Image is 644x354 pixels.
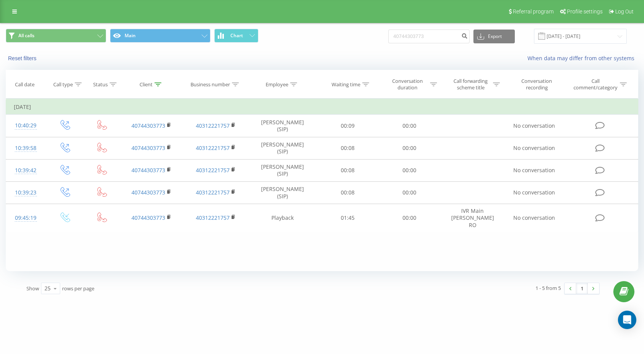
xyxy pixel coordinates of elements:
div: Call forwarding scheme title [450,78,491,91]
a: 40744303773 [131,189,165,196]
span: No conversation [513,214,555,221]
div: Business number [191,81,230,88]
a: 1 [576,283,588,294]
span: Chart [230,33,243,38]
td: 00:08 [317,181,379,204]
td: [PERSON_NAME] (SIP) [248,137,317,159]
td: [DATE] [6,99,638,115]
td: 00:00 [379,204,440,232]
a: 40312221757 [196,166,230,174]
div: 10:39:42 [14,163,38,178]
span: No conversation [513,166,555,174]
div: Conversation recording [512,78,562,91]
a: 40312221757 [196,122,230,129]
a: 40744303773 [131,166,165,174]
div: 10:40:29 [14,118,38,133]
div: Employee [266,81,288,88]
input: Search by number [388,30,470,43]
td: 00:00 [379,159,440,181]
div: Call comment/category [573,78,618,91]
a: 40744303773 [131,214,165,221]
button: Main [110,29,210,43]
span: No conversation [513,189,555,196]
span: Referral program [513,8,554,15]
div: 25 [44,285,51,292]
button: Reset filters [6,55,40,62]
td: 00:08 [317,137,379,159]
span: Log Out [615,8,634,15]
div: 10:39:23 [14,185,38,200]
td: 01:45 [317,204,379,232]
a: When data may differ from other systems [527,54,638,62]
a: 40312221757 [196,189,230,196]
td: Playback [248,204,317,232]
span: Show [26,285,39,292]
span: No conversation [513,144,555,151]
div: 10:39:58 [14,141,38,156]
td: 00:09 [317,115,379,137]
td: 00:00 [379,115,440,137]
td: IVR Main [PERSON_NAME] RO [440,204,504,232]
a: 40744303773 [131,144,165,151]
span: rows per page [62,285,94,292]
a: 40744303773 [131,122,165,129]
div: Call type [53,81,73,88]
td: 00:00 [379,137,440,159]
div: Client [140,81,153,88]
div: 1 - 5 from 5 [536,284,561,292]
button: Export [473,30,515,43]
div: Open Intercom Messenger [618,311,636,329]
td: 00:08 [317,159,379,181]
button: All calls [6,29,106,43]
td: [PERSON_NAME] (SIP) [248,159,317,181]
td: [PERSON_NAME] (SIP) [248,181,317,204]
div: Conversation duration [387,78,428,91]
td: 00:00 [379,181,440,204]
button: Chart [214,29,258,43]
div: Status [93,81,108,88]
td: [PERSON_NAME] (SIP) [248,115,317,137]
span: Profile settings [567,8,603,15]
div: 09:45:19 [14,211,38,226]
div: Call date [15,81,34,88]
div: Waiting time [332,81,360,88]
span: All calls [18,33,34,39]
a: 40312221757 [196,214,230,221]
span: No conversation [513,122,555,129]
a: 40312221757 [196,144,230,151]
